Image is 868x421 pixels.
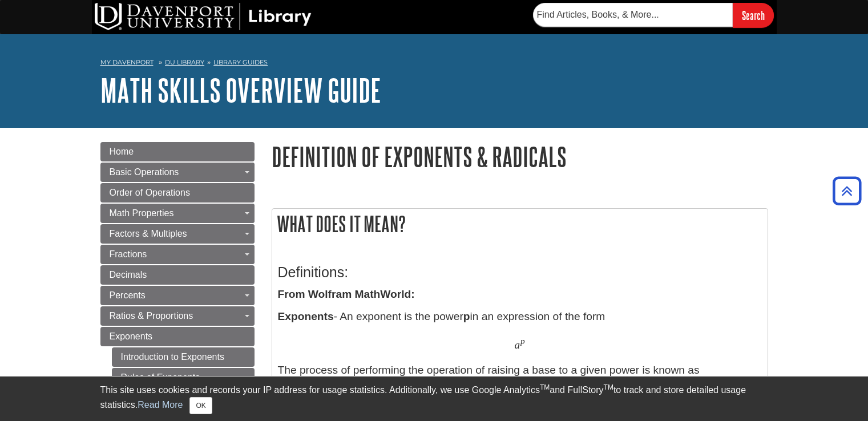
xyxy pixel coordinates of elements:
h2: What does it mean? [272,209,768,239]
a: Introduction to Exponents [112,347,255,367]
a: Math Properties [100,204,255,223]
span: a [514,338,520,351]
strong: From Wolfram MathWorld: [278,288,415,300]
b: p [463,310,470,322]
a: Ratios & Proportions [100,306,255,326]
input: Search [733,3,774,27]
b: Exponents [278,310,334,322]
span: p [520,336,525,346]
h1: Definition of Exponents & Radicals [272,142,768,171]
a: Library Guides [213,58,268,66]
a: DU Library [165,58,204,66]
nav: breadcrumb [100,55,768,73]
span: Factors & Multiples [110,229,187,238]
span: Decimals [110,270,147,280]
a: Read More [138,400,183,410]
a: Back to Top [829,183,865,199]
span: Ratios & Proportions [110,311,193,321]
span: Basic Operations [110,167,179,177]
a: Rules of Exponents [112,368,255,387]
button: Close [189,397,212,414]
h3: Definitions: [278,264,762,281]
span: Math Properties [110,208,174,218]
sup: TM [540,383,550,391]
a: Fractions [100,245,255,264]
a: My Davenport [100,58,154,67]
a: Math Skills Overview Guide [100,72,381,108]
a: Basic Operations [100,163,255,182]
a: Percents [100,286,255,305]
a: Decimals [100,265,255,285]
input: Find Articles, Books, & More... [533,3,733,27]
a: Home [100,142,255,161]
span: Fractions [110,249,147,259]
div: This site uses cookies and records your IP address for usage statistics. Additionally, we use Goo... [100,383,768,414]
span: Order of Operations [110,188,190,197]
form: Searches DU Library's articles, books, and more [533,3,774,27]
a: Exponents [100,327,255,346]
a: Order of Operations [100,183,255,203]
span: Percents [110,290,146,300]
img: DU Library [95,3,312,30]
sup: TM [604,383,613,391]
span: Exponents [110,331,153,341]
span: Home [110,147,134,156]
a: Factors & Multiples [100,224,255,244]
